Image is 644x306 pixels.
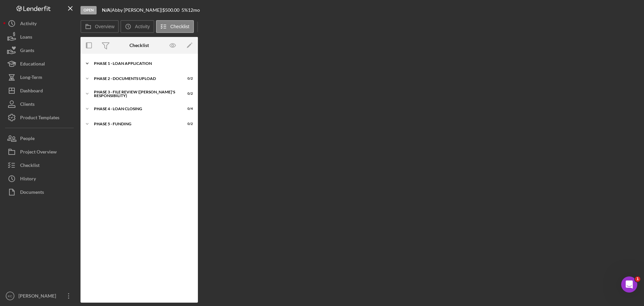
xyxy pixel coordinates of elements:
[3,57,77,71] button: Educational
[94,90,176,98] div: PHASE 3 - FILE REVIEW ([PERSON_NAME]'s Responsibility)
[3,159,77,172] button: Checklist
[20,132,35,147] div: People
[181,77,193,81] div: 0 / 2
[3,289,77,303] button: KC[PERSON_NAME]
[181,7,188,13] div: 5 %
[3,132,77,145] button: People
[94,61,190,65] div: Phase 1 - Loan Application
[3,17,77,30] button: Activity
[112,7,162,13] div: Abby [PERSON_NAME] |
[3,71,77,84] button: Long-Term
[20,111,59,126] div: Product Templates
[102,7,112,13] div: |
[20,84,43,99] div: Dashboard
[156,20,194,33] button: Checklist
[94,107,176,111] div: PHASE 4 - LOAN CLOSING
[181,92,193,96] div: 0 / 2
[20,159,40,174] div: Checklist
[3,111,77,124] button: Product Templates
[17,289,60,304] div: [PERSON_NAME]
[20,172,36,187] div: History
[188,7,200,13] div: 12 mo
[3,84,77,97] button: Dashboard
[129,43,149,48] div: Checklist
[20,30,32,45] div: Loans
[3,172,77,185] button: History
[20,185,44,201] div: Documents
[20,57,45,72] div: Educational
[94,122,176,126] div: Phase 5 - Funding
[20,71,42,86] div: Long-Term
[3,145,77,159] button: Project Overview
[20,145,57,160] div: Project Overview
[3,44,77,57] button: Grants
[635,276,640,282] span: 1
[3,185,77,199] button: Documents
[170,24,190,29] label: Checklist
[95,24,114,29] label: Overview
[20,97,35,113] div: Clients
[135,24,150,29] label: Activity
[20,44,34,59] div: Grants
[3,97,77,111] button: Clients
[181,122,193,126] div: 0 / 2
[102,7,110,13] b: N/A
[3,30,77,44] button: Loans
[8,294,12,298] text: KC
[162,7,181,13] div: $500.00
[80,6,97,14] div: Open
[120,20,154,33] button: Activity
[94,77,176,81] div: Phase 2 - DOCUMENTS UPLOAD
[80,20,119,33] button: Overview
[181,107,193,111] div: 0 / 4
[20,17,37,32] div: Activity
[621,276,637,293] iframe: Intercom live chat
